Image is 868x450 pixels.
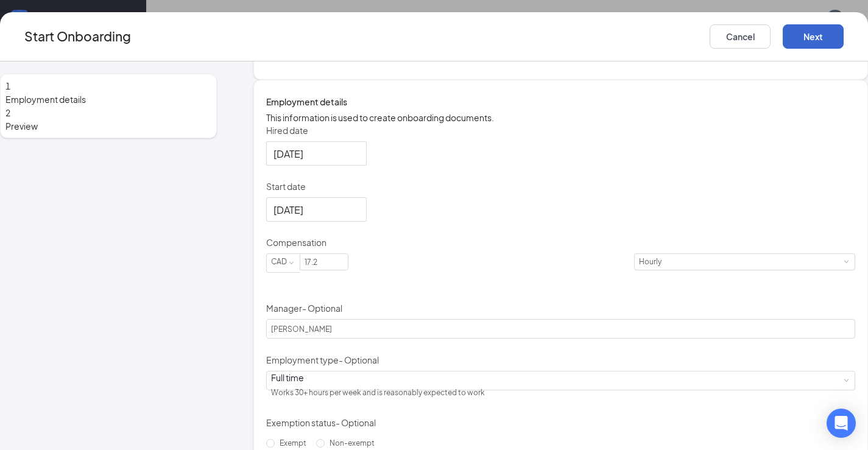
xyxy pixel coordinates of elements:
[266,354,855,366] p: Employment type
[266,302,855,314] p: Manager
[325,438,379,448] span: Non-exempt
[266,180,855,192] p: Start date
[273,146,357,161] input: Sep 15, 2025
[271,371,493,402] div: [object Object]
[339,354,379,365] span: - Optional
[266,124,855,136] p: Hired date
[5,80,10,91] span: 1
[271,254,295,270] div: CAD
[783,24,844,49] button: Next
[300,254,348,270] input: Amount
[266,319,855,339] input: Manager name
[336,417,376,428] span: - Optional
[266,236,855,248] p: Compensation
[271,384,485,402] div: Works 30+ hours per week and is reasonably expected to work
[24,26,131,46] h3: Start Onboarding
[273,202,357,217] input: Sep 15, 2025
[271,371,485,384] div: Full time
[266,95,855,108] h4: Employment details
[5,119,211,133] span: Preview
[827,409,856,438] div: Open Intercom Messenger
[275,438,311,448] span: Exempt
[266,417,855,429] p: Exemption status
[639,254,670,270] div: Hourly
[5,107,10,118] span: 2
[266,111,855,124] p: This information is used to create onboarding documents.
[5,93,211,106] span: Employment details
[710,24,771,49] button: Cancel
[302,303,342,314] span: - Optional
